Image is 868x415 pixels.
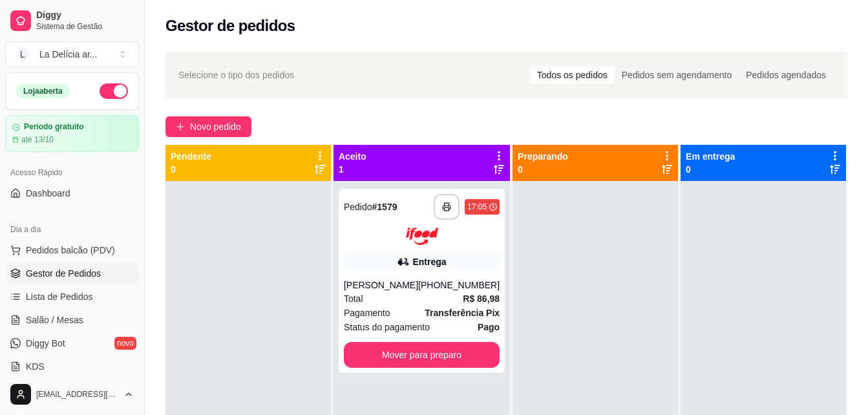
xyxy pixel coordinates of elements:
[26,360,45,373] span: KDS
[467,202,487,212] div: 17:05
[5,263,139,284] a: Gestor de Pedidos
[339,163,366,176] p: 1
[16,84,70,98] div: Loja aberta
[5,286,139,307] a: Lista de Pedidos
[478,322,500,332] strong: Pago
[344,202,372,212] span: Pedido
[339,150,366,163] p: Aceito
[24,122,84,132] article: Período gratuito
[463,293,500,304] strong: R$ 86,98
[5,162,139,183] div: Acesso Rápido
[16,48,29,61] span: L
[686,150,735,163] p: Em entrega
[615,66,739,84] div: Pedidos sem agendamento
[518,163,568,176] p: 0
[425,308,500,318] strong: Transferência Pix
[418,279,500,292] div: [PHONE_NUMBER]
[5,310,139,330] a: Salão / Mesas
[344,306,390,320] span: Pagamento
[165,16,295,36] h2: Gestor de pedidos
[5,333,139,354] a: Diggy Botnovo
[36,389,118,399] span: [EMAIL_ADDRESS][DOMAIN_NAME]
[165,116,251,137] button: Novo pedido
[518,150,568,163] p: Preparando
[5,219,139,240] div: Dia a dia
[26,267,101,280] span: Gestor de Pedidos
[36,10,134,21] span: Diggy
[344,292,363,306] span: Total
[100,83,128,99] button: Alterar Status
[178,68,294,82] span: Selecione o tipo dos pedidos
[171,163,211,176] p: 0
[5,183,139,204] a: Dashboard
[39,48,98,61] div: La Delícia ar ...
[372,202,397,212] strong: # 1579
[36,21,134,32] span: Sistema de Gestão
[5,41,139,67] button: Select a team
[344,342,500,368] button: Mover para preparo
[26,290,93,303] span: Lista de Pedidos
[26,187,70,200] span: Dashboard
[176,122,185,131] span: plus
[190,120,241,134] span: Novo pedido
[171,150,211,163] p: Pendente
[5,379,139,410] button: [EMAIL_ADDRESS][DOMAIN_NAME]
[406,228,438,245] img: ifood
[5,5,139,36] a: DiggySistema de Gestão
[5,356,139,377] a: KDS
[5,240,139,261] button: Pedidos balcão (PDV)
[26,337,65,350] span: Diggy Bot
[5,115,139,152] a: Período gratuitoaté 13/10
[21,134,54,145] article: até 13/10
[412,255,446,268] div: Entrega
[26,314,83,326] span: Salão / Mesas
[344,279,418,292] div: [PERSON_NAME]
[530,66,615,84] div: Todos os pedidos
[26,244,115,257] span: Pedidos balcão (PDV)
[344,320,430,334] span: Status do pagamento
[739,66,833,84] div: Pedidos agendados
[686,163,735,176] p: 0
